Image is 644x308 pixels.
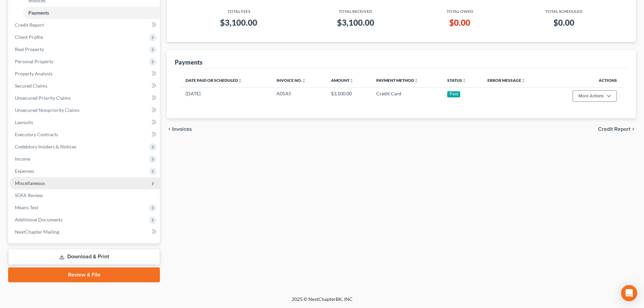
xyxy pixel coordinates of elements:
span: Personal Property [15,58,53,64]
a: Credit Report [9,19,160,31]
a: Lawsuits [9,116,160,128]
th: Total Scheduled [505,5,622,15]
span: Real Property [15,46,44,52]
div: Open Intercom Messenger [621,285,637,301]
i: unfold_more [521,79,525,83]
a: Unsecured Nonpriority Claims [9,104,160,116]
a: Review & File [8,267,160,282]
a: NextChapter Mailing [9,226,160,238]
th: Total Received [297,5,414,15]
h3: $0.00 [420,17,500,28]
a: Error Messageunfold_more [487,78,525,83]
i: unfold_more [238,79,242,83]
a: Secured Claims [9,80,160,92]
a: Payment Methodunfold_more [376,78,418,83]
span: Miscellaneous [15,180,45,186]
h3: $0.00 [511,17,617,28]
span: Codebtors Insiders & Notices [15,144,76,149]
a: Unsecured Priority Claims [9,92,160,104]
a: Property Analysis [9,68,160,80]
span: Unsecured Nonpriority Claims [15,107,79,113]
span: Secured Claims [15,83,47,89]
span: NextChapter Mailing [15,229,59,235]
th: Total Owed [414,5,505,15]
td: Credit Card [371,87,442,105]
div: Payments [175,58,202,66]
a: Download & Print [8,249,160,265]
a: Executory Contracts [9,128,160,141]
span: Means Test [15,205,38,210]
a: SOFA Review [9,189,160,202]
span: Lawsuits [15,119,33,125]
span: Expenses [15,168,34,174]
span: Invoices [172,126,192,132]
h3: $3,100.00 [186,17,292,28]
span: Payments [28,10,49,16]
a: Amountunfold_more [331,78,354,83]
th: Total Fees [180,5,297,15]
span: Client Profile [15,34,43,40]
i: chevron_right [630,126,636,132]
div: 2025 © NextChapterBK, INC [129,296,515,308]
a: Statusunfold_more [447,78,466,83]
td: $3,100.00 [326,87,371,105]
h3: $3,100.00 [303,17,409,28]
span: SOFA Review [15,192,43,198]
a: Invoice No.unfold_more [277,78,306,83]
span: Credit Report [15,22,44,28]
button: More Actions [573,90,617,102]
span: Credit Report [598,126,630,132]
td: [DATE] [180,87,271,105]
a: Date Paid or Scheduledunfold_more [186,78,242,83]
td: A0543 [271,87,326,105]
button: Credit Report chevron_right [598,126,636,132]
i: chevron_left [167,126,172,132]
span: Executory Contracts [15,132,58,137]
i: unfold_more [462,79,466,83]
span: Property Analysis [15,71,52,76]
span: Additional Documents [15,217,63,222]
a: Payments [23,7,160,19]
i: unfold_more [414,79,418,83]
i: unfold_more [302,79,306,83]
th: Actions [548,74,622,87]
span: Unsecured Priority Claims [15,95,71,101]
span: Income [15,156,30,162]
div: Paid [447,91,460,97]
button: chevron_left Invoices [167,126,192,132]
i: unfold_more [350,79,354,83]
